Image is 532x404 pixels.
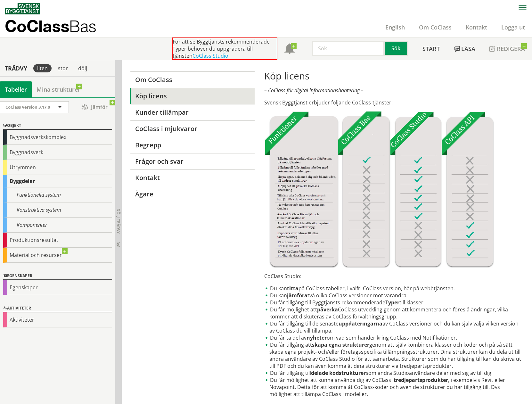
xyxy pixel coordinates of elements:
li: Du får tillgång till Byggtjänsts rekommenderade till klasser [264,299,523,306]
div: Trädvy [1,65,31,72]
div: Byggdelar [3,175,112,187]
img: Svensk Byggtjänst [5,3,40,14]
button: Sök [385,41,408,56]
strong: uppdateringarna [339,320,382,327]
div: stor [54,64,72,72]
p: Svensk Byggtjänst erbjuder följande CoClass-tjänster: [264,99,523,106]
div: Utrymmen [3,160,112,175]
strong: skapa egna strukturer [312,341,369,348]
a: CoClass i mjukvaror [130,120,254,137]
div: Byggnadsverk [3,145,112,160]
h1: Köp licens [264,70,523,82]
strong: jämföra [287,292,307,299]
a: Om CoClass [130,71,254,88]
span: Dölj trädvy [116,209,121,234]
a: CoClassBas [5,17,110,37]
div: dölj [74,64,91,72]
a: Redigera [482,37,532,60]
p: CoClass Studio: [264,273,523,280]
span: Notifikationer [284,44,295,54]
div: Funktionella system [3,187,112,202]
div: Komponenter [3,218,112,233]
strong: tredjepartsprodukter [394,376,448,383]
li: Du får ta del av om vad som händer kring CoClass med Notifikationer. [264,334,523,341]
div: Produktionsresultat [3,233,112,248]
div: Konstruktiva system [3,202,112,218]
div: Aktiviteter [3,305,112,312]
a: English [378,23,412,31]
strong: nyheter [307,334,327,341]
li: Du kan på CoClass tabeller, i valfri CoClass version, här på webbtjänsten. [264,285,523,292]
a: Kontakt [459,23,494,31]
strong: titta [287,285,299,292]
span: CoClass Version 3.17.0 [5,104,50,110]
a: Logga ut [494,23,532,31]
li: Du får tillgång att genom att själv kombinera klasser och koder och på så sätt skapa egna projekt... [264,341,523,369]
input: Sök [312,41,385,56]
div: Material och resurser [3,248,112,263]
div: För att se Byggtjänsts rekommenderade Typer behöver du uppgradera till tjänsten [172,37,277,60]
img: Tjnster-Tabell_CoClassBas-Studio-API2022-12-22.jpg [264,111,494,268]
li: Du kan två olika CoClass versioner mot varandra. [264,292,523,299]
p: CoClass [5,22,96,30]
div: Byggnadsverkskomplex [3,130,112,145]
span: Jämför [75,102,114,113]
span: Bas [69,17,96,36]
div: Egenskaper [3,280,112,295]
a: Start [415,37,447,60]
a: Mina strukturer [32,81,85,97]
em: – CoClass för digital informationshantering – [264,87,364,94]
strong: delade kodstrukturer [311,369,366,376]
li: Du får möjlighet att CoClass utveckling genom att kommentera och föreslå ändringar, vilka kommer ... [264,306,523,320]
a: Kunder tillämpar [130,104,254,120]
a: Begrepp [130,137,254,153]
div: Aktiviteter [3,312,112,327]
a: Kontakt [130,169,254,186]
a: Läsa [447,37,482,60]
a: CoClass Studio [192,52,228,59]
span: Start [422,45,440,53]
li: Du får tillgång till som andra Studioanvändare delar med sig av till dig. [264,369,523,376]
strong: Typer [385,299,399,306]
a: Frågor och svar [130,153,254,169]
span: Redigera [497,45,525,53]
div: Egenskaper [3,272,112,280]
a: Ägare [130,186,254,202]
strong: påverka [317,306,338,313]
li: Du får tillgång till de senaste av CoClass versioner och du kan själv välja vilken version av CoC... [264,320,523,334]
a: Om CoClass [412,23,459,31]
div: liten [33,64,52,72]
span: Läsa [461,45,475,53]
a: Köp licens [130,88,254,104]
div: Objekt [3,122,112,130]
